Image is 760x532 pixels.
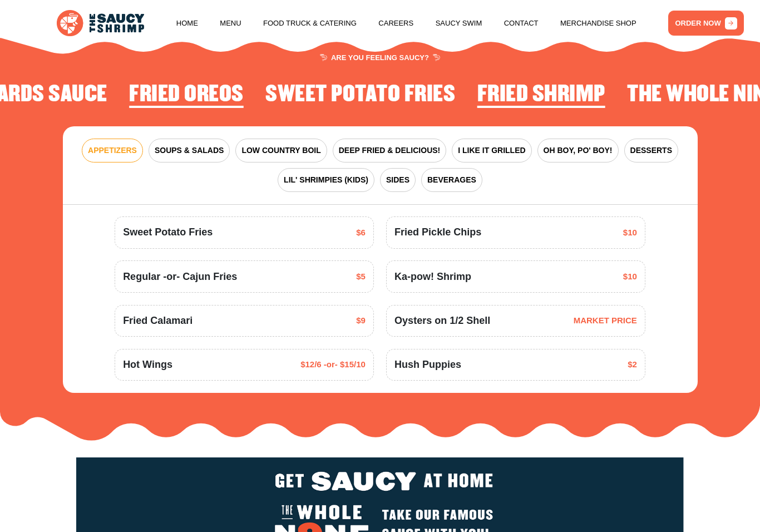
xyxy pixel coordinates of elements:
[356,270,366,283] span: $5
[320,54,440,61] span: ARE YOU FEELING SAUCY?
[394,357,461,372] span: Hush Puppies
[380,168,416,192] button: SIDES
[339,145,441,156] span: DEEP FRIED & DELICIOUS!
[176,2,198,45] a: Home
[284,174,368,186] span: LIL' SHRIMPIES (KIDS)
[235,139,327,162] button: LOW COUNTRY BOIL
[623,226,637,239] span: $10
[82,139,143,162] button: APPETIZERS
[265,82,455,107] h2: Sweet Potato Fries
[356,226,366,239] span: $6
[504,2,539,45] a: Contact
[537,139,619,162] button: OH BOY, PO' BOY!
[129,82,244,110] li: 3 of 4
[57,10,145,37] img: logo
[356,314,366,327] span: $9
[421,168,482,192] button: BEVERAGES
[544,145,613,156] span: OH BOY, PO' BOY!
[386,174,409,186] span: SIDES
[220,2,241,45] a: Menu
[394,313,490,328] span: Oysters on 1/2 Shell
[88,145,137,156] span: APPETIZERS
[123,313,193,328] span: Fried Calamari
[155,145,224,156] span: SOUPS & SALADS
[630,145,672,156] span: DESSERTS
[123,225,213,240] span: Sweet Potato Fries
[560,2,636,45] a: Merchandise Shop
[452,139,531,162] button: I LIKE IT GRILLED
[394,269,471,284] span: Ka-pow! Shrimp
[427,174,476,186] span: BEVERAGES
[265,82,455,110] li: 4 of 4
[623,270,637,283] span: $10
[129,82,244,107] h2: Fried Oreos
[263,2,357,45] a: Food Truck & Catering
[123,357,172,372] span: Hot Wings
[394,225,481,240] span: Fried Pickle Chips
[477,82,605,110] li: 1 of 4
[123,269,237,284] span: Regular -or- Cajun Fries
[333,139,447,162] button: DEEP FRIED & DELICIOUS!
[300,358,366,371] span: $12/6 -or- $15/10
[668,11,744,36] a: ORDER NOW
[278,168,374,192] button: LIL' SHRIMPIES (KIDS)
[149,139,230,162] button: SOUPS & SALADS
[628,358,637,371] span: $2
[436,2,482,45] a: Saucy Swim
[624,139,678,162] button: DESSERTS
[241,145,320,156] span: LOW COUNTRY BOIL
[378,2,413,45] a: Careers
[458,145,525,156] span: I LIKE IT GRILLED
[574,314,637,327] span: MARKET PRICE
[477,82,605,107] h2: Fried Shrimp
